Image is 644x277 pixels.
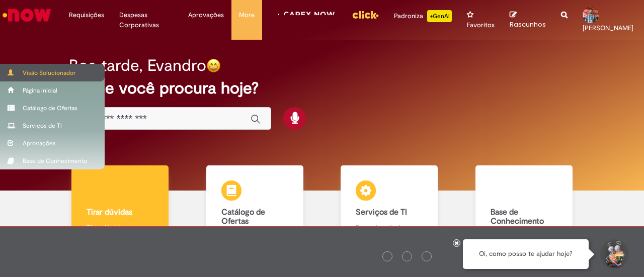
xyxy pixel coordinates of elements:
span: Rascunhos [510,20,546,29]
h2: O que você procura hoje? [69,79,575,97]
span: More [239,10,255,20]
span: Aprovações [188,10,224,20]
a: Serviços de TI Encontre ajuda [322,165,457,252]
img: logo_footer_twitter.png [405,255,410,260]
span: [PERSON_NAME] [583,24,633,32]
a: Catálogo de Ofertas Abra uma solicitação [188,165,323,252]
a: Tirar dúvidas Tirar dúvidas com Lupi Assist e Gen Ai [53,165,188,252]
b: Tirar dúvidas [87,207,132,217]
b: Serviços de TI [356,207,407,217]
img: logo_footer_linkedin.png [424,254,429,260]
span: Requisições [69,10,104,20]
div: Oi, como posso te ajudar hoje? [463,239,589,269]
b: Base de Conhecimento [491,207,544,226]
h2: Boa tarde, Evandro [69,57,206,74]
img: happy-face.png [206,58,221,73]
button: Iniciar Conversa de Suporte [599,239,629,269]
b: Catálogo de Ofertas [221,207,265,226]
a: Rascunhos [510,11,546,29]
img: logo_footer_youtube.png [441,250,454,263]
div: Padroniza [394,10,452,22]
span: Despesas Corporativas [119,10,173,30]
img: logo_footer_facebook.png [385,255,390,260]
span: Favoritos [467,20,495,30]
p: Tirar dúvidas com Lupi Assist e Gen Ai [87,222,153,242]
img: ServiceNow [1,5,53,25]
img: CapexLogo5.png [270,10,337,30]
img: logo_footer_ambev_rotulo_gray.png [174,237,232,257]
p: +GenAi [427,10,452,22]
a: Base de Conhecimento Consulte e aprenda [457,165,592,252]
img: click_logo_yellow_360x200.png [352,7,379,22]
p: Encontre ajuda [356,222,423,232]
